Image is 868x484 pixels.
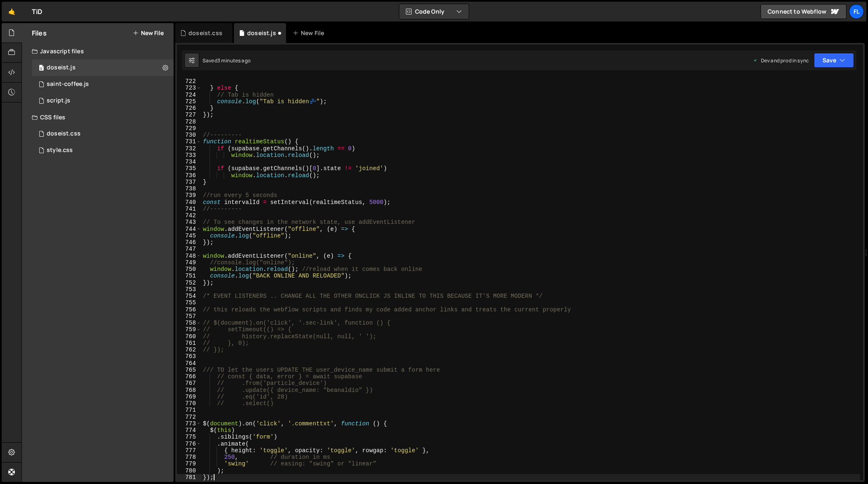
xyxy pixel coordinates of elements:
[32,28,47,38] h2: Files
[177,206,201,212] div: 741
[133,30,164,36] button: New File
[177,346,201,353] div: 762
[177,326,201,333] div: 759
[177,387,201,394] div: 768
[177,98,201,105] div: 725
[761,4,847,19] a: Connect to Webflow
[177,441,201,447] div: 776
[177,414,201,420] div: 772
[247,29,276,37] div: doseist.js
[177,380,201,387] div: 767
[32,93,174,109] div: 4604/24567.js
[177,266,201,273] div: 750
[177,125,201,132] div: 729
[188,29,222,37] div: doseist.css
[177,165,201,172] div: 735
[177,192,201,199] div: 739
[177,460,201,467] div: 779
[177,159,201,165] div: 734
[39,65,44,72] span: 0
[177,454,201,460] div: 778
[177,185,201,192] div: 738
[177,400,201,407] div: 770
[177,320,201,326] div: 758
[177,447,201,454] div: 777
[177,434,201,440] div: 775
[814,53,854,68] button: Save
[177,467,201,474] div: 780
[47,130,81,138] div: doseist.css
[177,112,201,118] div: 727
[47,81,89,88] div: saint-coffee.js
[203,57,250,64] div: Saved
[177,306,201,313] div: 756
[177,299,201,306] div: 755
[177,353,201,360] div: 763
[177,233,201,239] div: 745
[177,333,201,340] div: 760
[32,76,174,93] div: 4604/27020.js
[177,85,201,91] div: 723
[177,199,201,206] div: 740
[177,259,201,266] div: 749
[399,4,469,19] button: Code Only
[177,273,201,279] div: 751
[32,142,174,159] div: 4604/25434.css
[47,97,70,104] div: script.js
[217,57,250,64] div: 3 minutes ago
[32,7,42,17] div: TiD
[177,293,201,299] div: 754
[177,474,201,481] div: 781
[177,105,201,112] div: 726
[177,78,201,85] div: 722
[177,119,201,125] div: 728
[177,138,201,145] div: 731
[177,132,201,138] div: 730
[177,286,201,293] div: 753
[177,226,201,233] div: 744
[177,92,201,98] div: 724
[47,64,76,71] div: doseist.js
[177,427,201,434] div: 774
[32,126,174,142] div: 4604/42100.css
[293,29,327,37] div: New File
[849,4,864,19] a: Fl
[177,420,201,427] div: 773
[177,152,201,159] div: 733
[2,2,22,21] a: 🤙
[177,407,201,413] div: 771
[177,313,201,320] div: 757
[177,172,201,179] div: 736
[177,340,201,346] div: 761
[177,212,201,219] div: 742
[177,280,201,286] div: 752
[177,253,201,259] div: 748
[32,59,174,76] div: 4604/37981.js
[753,57,809,64] div: Dev and prod in sync
[177,179,201,185] div: 737
[177,373,201,380] div: 766
[177,367,201,373] div: 765
[177,394,201,400] div: 769
[177,246,201,252] div: 747
[177,219,201,225] div: 743
[22,43,174,59] div: Javascript files
[177,239,201,246] div: 746
[22,109,174,126] div: CSS files
[47,147,73,154] div: style.css
[177,145,201,152] div: 732
[177,360,201,367] div: 764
